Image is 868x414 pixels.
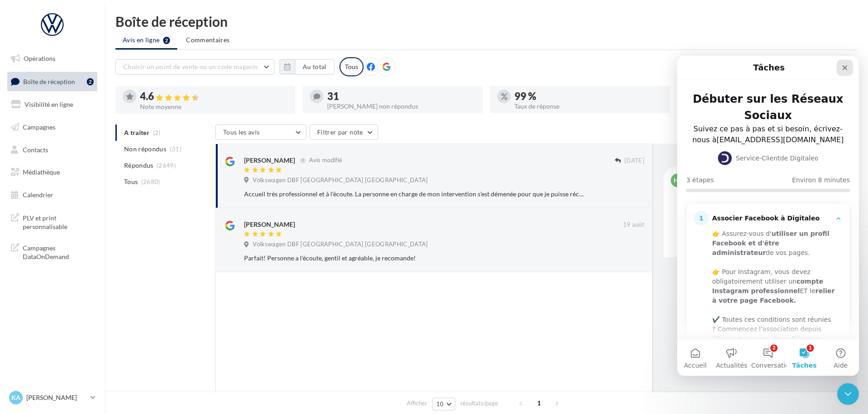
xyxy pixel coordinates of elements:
[140,104,288,110] div: Note moyenne
[25,100,73,108] span: Visibilité en ligne
[837,383,859,405] iframe: Intercom live chat
[26,393,87,402] p: [PERSON_NAME]
[23,145,48,153] span: Contacts
[5,95,99,114] a: Visibilité en ligne
[23,191,53,199] span: Calendrier
[253,176,428,185] span: Volkswagen DBF [GEOGRAPHIC_DATA] [GEOGRAPHIC_DATA]
[5,118,99,137] a: Campagnes
[253,240,428,249] span: Volkswagen DBF [GEOGRAPHIC_DATA] [GEOGRAPHIC_DATA]
[244,220,295,229] div: [PERSON_NAME]
[624,157,644,165] span: [DATE]
[11,393,20,402] span: KA
[5,185,99,205] a: Calendrier
[339,57,364,76] div: Tous
[460,399,498,408] span: résultats/page
[124,177,138,186] span: Tous
[115,15,857,28] div: Boîte de réception
[279,59,334,75] button: Au total
[309,125,378,140] button: Filtrer par note
[5,208,99,235] a: PLV et print personnalisable
[5,49,99,68] a: Opérations
[23,77,75,85] span: Boîte de réception
[432,398,455,410] button: 10
[5,238,99,265] a: Campagnes DataOnDemand
[170,145,181,153] span: (31)
[140,91,288,102] div: 4.6
[7,389,97,406] a: KA [PERSON_NAME]
[623,221,644,229] span: 19 août
[23,168,60,176] span: Médiathèque
[244,190,585,199] div: Accueil très professionnel et à l'écoute. La personne en charge de mon intervention s'est démenée...
[115,59,274,75] button: Choisir un point de vente ou un code magasin
[186,35,229,45] span: Commentaires
[244,156,295,165] div: [PERSON_NAME]
[244,254,585,263] div: Parfait! Personne a l'écoute, gentil et agréable, je recomande!
[157,162,176,169] span: (2649)
[673,176,682,185] span: HF
[5,72,99,91] a: Boîte de réception2
[215,125,306,140] button: Tous les avis
[87,78,94,85] div: 2
[514,91,663,101] div: 99 %
[23,212,94,231] span: PLV et print personnalisable
[141,178,160,185] span: (2680)
[223,128,260,136] span: Tous les avis
[407,399,427,408] span: Afficher
[327,91,475,101] div: 31
[514,103,663,110] div: Taux de réponse
[532,396,546,410] span: 1
[295,59,334,75] button: Au total
[5,140,99,160] a: Contacts
[24,55,55,62] span: Opérations
[5,163,99,182] a: Médiathèque
[436,400,444,408] span: 10
[23,123,55,131] span: Campagnes
[23,242,94,261] span: Campagnes DataOnDemand
[124,161,154,170] span: Répondus
[123,63,258,70] span: Choisir un point de vente ou un code magasin
[124,145,166,154] span: Non répondus
[309,157,342,164] span: Avis modifié
[677,56,859,376] iframe: Intercom live chat
[327,103,475,110] div: [PERSON_NAME] non répondus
